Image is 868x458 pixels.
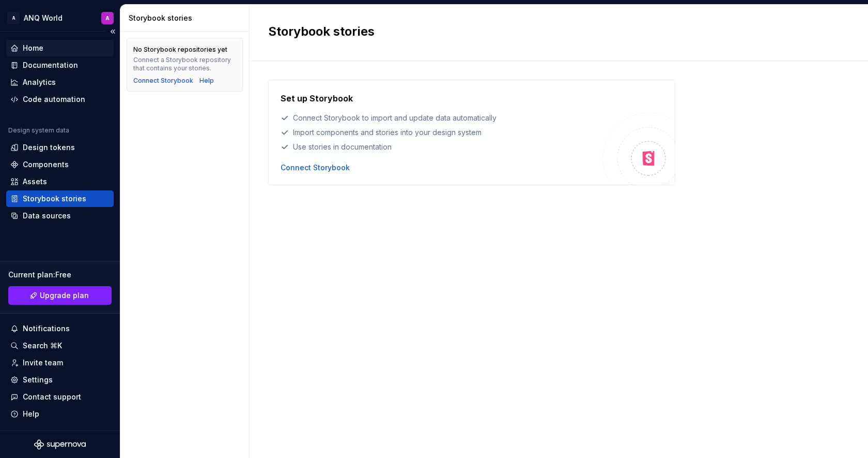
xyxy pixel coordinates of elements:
div: Connect Storybook to import and update data automatically [281,113,603,123]
div: Code automation [23,94,85,105]
a: Code automation [6,91,114,108]
button: AANQ WorldA [2,7,118,29]
div: Connect a Storybook repository that contains your stories. [133,56,236,72]
a: Components [6,156,114,173]
div: Home [23,43,43,53]
a: Data sources [6,208,114,224]
div: A [7,12,20,24]
div: Invite team [23,358,63,368]
div: No Storybook repositories yet [133,46,227,54]
div: Current plan : Free [8,270,112,280]
h2: Storybook stories [268,23,837,40]
button: Connect Storybook [133,77,193,85]
div: Storybook stories [23,194,86,204]
div: Documentation [23,60,78,70]
svg: Supernova Logo [34,439,86,450]
a: Upgrade plan [8,286,112,305]
a: Settings [6,372,114,388]
a: Home [6,40,114,56]
a: Documentation [6,57,114,73]
button: Notifications [6,320,114,337]
div: Storybook stories [129,13,245,23]
a: Assets [6,173,114,190]
button: Search ⌘K [6,337,114,354]
button: Connect Storybook [281,162,350,173]
div: A [105,14,110,22]
div: Help [23,409,39,419]
a: Analytics [6,74,114,91]
div: Settings [23,375,53,385]
a: Help [199,77,214,85]
div: Import components and stories into your design system [281,127,603,138]
h4: Set up Storybook [281,92,353,105]
div: ANQ World [24,13,63,23]
a: Storybook stories [6,190,114,207]
div: Components [23,159,69,170]
div: Analytics [23,77,56,87]
div: Design tokens [23,142,75,153]
div: Contact support [23,392,81,402]
div: Use stories in documentation [281,142,603,152]
div: Search ⌘K [23,341,62,351]
a: Invite team [6,354,114,371]
span: Upgrade plan [40,290,89,301]
button: Collapse sidebar [105,24,120,39]
div: Notifications [23,323,70,334]
div: Design system data [8,126,69,135]
div: Assets [23,176,47,187]
a: Design tokens [6,139,114,156]
div: Data sources [23,211,71,221]
button: Contact support [6,389,114,405]
button: Help [6,406,114,422]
